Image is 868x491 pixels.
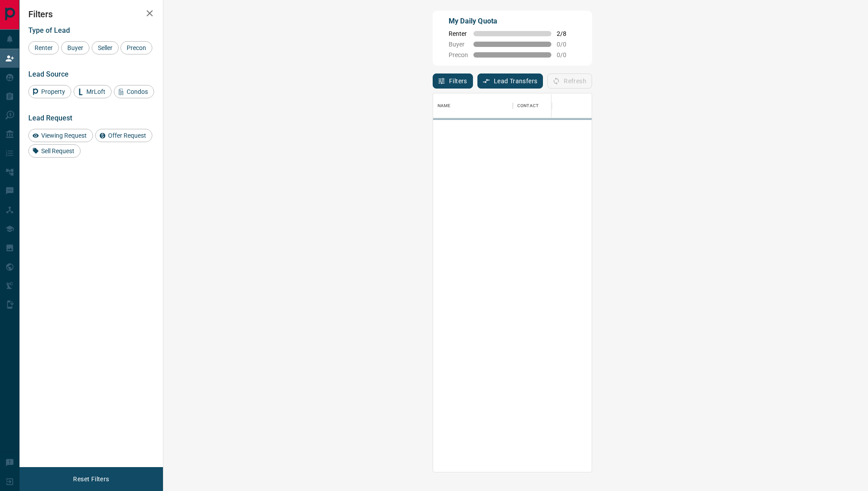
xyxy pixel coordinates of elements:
span: Property [38,88,68,95]
div: Condos [114,85,154,98]
span: Renter [449,30,468,37]
span: Viewing Request [38,132,90,139]
span: Sell Request [38,147,77,155]
div: Contact [517,93,539,118]
span: Buyer [449,41,468,48]
span: Precon [124,44,149,51]
span: Buyer [64,44,86,51]
div: Sell Request [28,144,81,158]
button: Reset Filters [67,472,115,487]
span: Seller [95,44,116,51]
div: Name [438,93,451,118]
span: Type of Lead [28,26,70,35]
div: MrLoft [74,85,112,98]
div: Precon [120,41,152,54]
div: Seller [92,41,119,54]
span: 2 / 8 [557,30,576,37]
div: Offer Request [95,129,152,142]
span: Lead Source [28,70,69,78]
p: My Daily Quota [449,16,576,27]
span: Condos [124,88,151,95]
button: Lead Transfers [477,73,543,89]
h2: Filters [28,9,154,19]
div: Property [28,85,71,98]
button: Filters [433,73,473,89]
span: 0 / 0 [557,51,576,58]
span: Renter [31,44,56,51]
span: MrLoft [83,88,108,95]
div: Name [433,93,513,118]
div: Buyer [61,41,89,54]
span: Lead Request [28,114,72,122]
div: Renter [28,41,59,54]
span: 0 / 0 [557,41,576,48]
div: Viewing Request [28,129,93,142]
span: Precon [449,51,468,58]
div: Contact [513,93,584,118]
span: Offer Request [105,132,149,139]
